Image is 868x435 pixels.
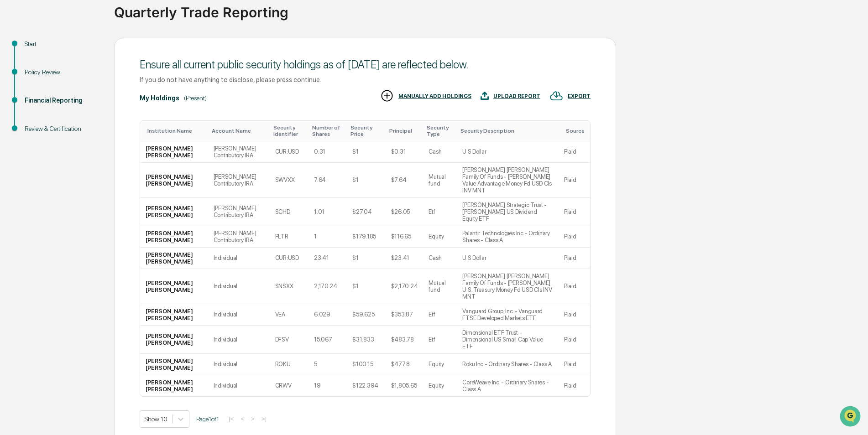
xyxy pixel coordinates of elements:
[347,226,385,248] td: $179.185
[309,141,347,163] td: 0.31
[347,163,385,198] td: $1
[66,116,73,123] div: 🗄️
[457,354,559,375] td: Roku Inc - Ordinary Shares - Class A
[559,198,590,226] td: Plaid
[147,128,204,134] div: Toggle SortBy
[309,226,347,248] td: 1
[457,163,559,198] td: [PERSON_NAME] [PERSON_NAME] Family Of Funds - [PERSON_NAME] Value Advantage Money Fd USD Cls INV MNT
[386,248,424,269] td: $23.41
[386,226,424,248] td: $116.65
[309,304,347,326] td: 6.029
[389,128,420,134] div: Toggle SortBy
[566,128,586,134] div: Toggle SortBy
[559,354,590,375] td: Plaid
[25,124,99,134] div: Review & Certification
[9,70,26,86] img: 1746055101610-c473b297-6a78-478c-a979-82029cc54cd1
[208,269,270,304] td: Individual
[347,304,385,326] td: $59.625
[64,154,110,161] a: Powered byPylon
[184,94,207,102] div: (Present)
[9,19,166,34] p: How can we help?
[208,248,270,269] td: Individual
[457,375,559,396] td: CoreWeave Inc. - Ordinary Shares - Class A
[309,163,347,198] td: 7.64
[63,111,117,128] a: 🗄️Attestations
[270,248,309,269] td: CUR:USD
[5,111,63,128] a: 🖐️Preclearance
[9,116,16,123] div: 🖐️
[140,141,208,163] td: [PERSON_NAME] [PERSON_NAME]
[386,269,424,304] td: $2,170.24
[309,248,347,269] td: 23.41
[31,70,150,79] div: Start new chat
[208,226,270,248] td: [PERSON_NAME] Contributory IRA
[31,79,115,86] div: We're available if you need us!
[155,72,166,83] button: Start new chat
[457,141,559,163] td: U S Dollar
[259,415,269,423] button: >|
[457,226,559,248] td: Palantir Technologies Inc - Ordinary Shares - Class A
[25,67,99,77] div: Policy Review
[140,354,208,375] td: [PERSON_NAME] [PERSON_NAME]
[208,326,270,354] td: Individual
[423,354,457,375] td: Equity
[423,141,457,163] td: Cash
[270,354,309,375] td: ROKU
[386,354,424,375] td: $477.8
[196,415,219,423] span: Page 1 of 1
[312,124,343,137] div: Toggle SortBy
[140,326,208,354] td: [PERSON_NAME] [PERSON_NAME]
[493,93,540,99] div: UPLOAD REPORT
[559,141,590,163] td: Plaid
[270,269,309,304] td: SNSXX
[457,198,559,226] td: [PERSON_NAME] Strategic Trust - [PERSON_NAME] US Dividend Equity ETF
[309,269,347,304] td: 2,170.24
[347,141,385,163] td: $1
[559,269,590,304] td: Plaid
[347,269,385,304] td: $1
[559,163,590,198] td: Plaid
[423,226,457,248] td: Equity
[386,198,424,226] td: $26.05
[457,269,559,304] td: [PERSON_NAME] [PERSON_NAME] Family Of Funds - [PERSON_NAME] U.S. Treasury Money Fd USD Cls INV MNT
[208,198,270,226] td: [PERSON_NAME] Contributory IRA
[460,128,555,134] div: Toggle SortBy
[208,304,270,326] td: Individual
[140,304,208,326] td: [PERSON_NAME] [PERSON_NAME]
[481,89,489,103] img: UPLOAD REPORT
[140,58,591,71] div: Ensure all current public security holdings as of [DATE] are reflected below.
[423,269,457,304] td: Mutual fund
[559,226,590,248] td: Plaid
[423,248,457,269] td: Cash
[91,155,110,161] span: Pylon
[270,226,309,248] td: PLTR
[25,96,99,105] div: Financial Reporting
[270,198,309,226] td: SCHD
[25,39,99,49] div: Start
[559,248,590,269] td: Plaid
[559,326,590,354] td: Plaid
[423,304,457,326] td: Etf
[18,132,58,141] span: Data Lookup
[75,115,113,124] span: Attestations
[457,248,559,269] td: U S Dollar
[140,269,208,304] td: [PERSON_NAME] [PERSON_NAME]
[386,375,424,396] td: $1,805.65
[309,326,347,354] td: 15.067
[347,354,385,375] td: $100.15
[140,248,208,269] td: [PERSON_NAME] [PERSON_NAME]
[208,163,270,198] td: [PERSON_NAME] Contributory IRA
[5,129,61,145] a: 🔎Data Lookup
[386,141,424,163] td: $0.31
[273,124,305,137] div: Toggle SortBy
[140,94,179,102] div: My Holdings
[270,141,309,163] td: CUR:USD
[549,89,563,103] img: EXPORT
[347,375,385,396] td: $122.394
[380,89,394,103] img: MANUALLY ADD HOLDINGS
[839,405,863,430] iframe: Open customer support
[423,375,457,396] td: Equity
[427,124,453,137] div: Toggle SortBy
[140,76,591,83] div: If you do not have anything to disclose, please press continue.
